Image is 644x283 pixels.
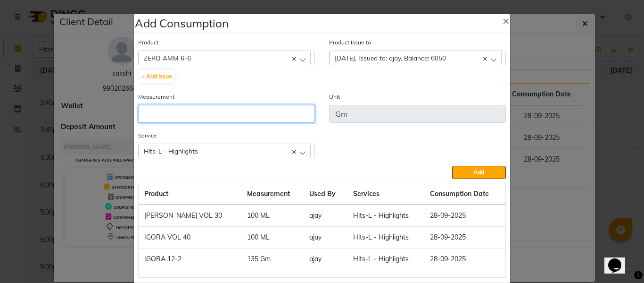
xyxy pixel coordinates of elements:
[424,205,505,227] td: 28-09-2025
[452,166,506,179] button: Add
[144,147,198,155] span: Hlts-L - Highlights
[139,70,174,83] button: + Add Issue
[138,38,158,47] label: Product
[424,249,505,270] td: 28-09-2025
[604,245,635,274] iframe: chat widget
[304,205,347,227] td: ajay
[329,38,371,47] label: Product Issue to
[144,54,191,62] span: ZERO AMM 6-6
[139,227,241,249] td: IGORA VOL 40
[241,249,304,270] td: 135 Gm
[241,227,304,249] td: 100 ML
[241,183,304,205] th: Measurement
[424,227,505,249] td: 28-09-2025
[138,93,174,101] label: Measurement
[304,183,347,205] th: Used By
[424,183,505,205] th: Consumption Date
[347,205,425,227] td: Hlts-L - Highlights
[329,93,340,101] label: Unit
[304,249,347,270] td: ajay
[139,183,241,205] th: Product
[139,249,241,270] td: IGORA 12-2
[495,7,517,34] button: Close
[503,13,509,27] span: ×
[138,131,157,140] label: Service
[335,54,446,62] span: [DATE], Issued to: ajay, Balance: 6050
[473,169,484,176] span: Add
[347,227,425,249] td: Hlts-L - Highlights
[139,205,241,227] td: [PERSON_NAME] VOL 30
[304,227,347,249] td: ajay
[347,249,425,270] td: Hlts-L - Highlights
[347,183,425,205] th: Services
[241,205,304,227] td: 100 ML
[135,15,229,32] h4: Add Consumption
